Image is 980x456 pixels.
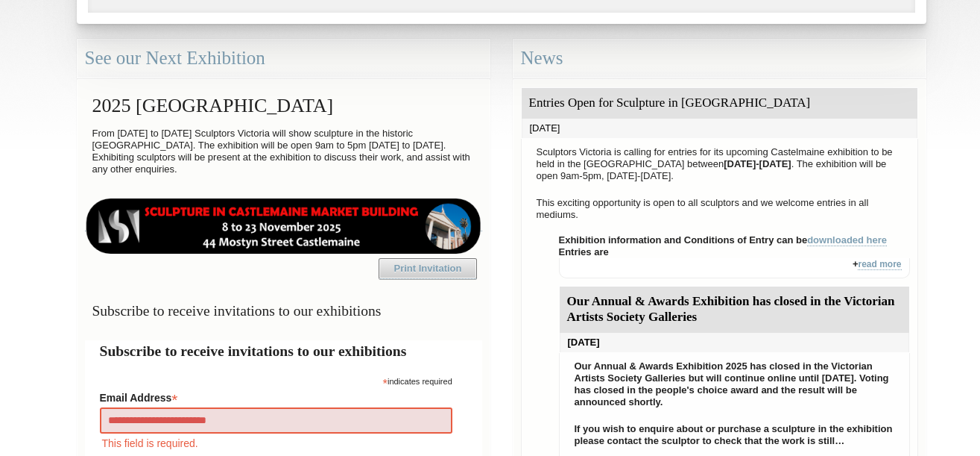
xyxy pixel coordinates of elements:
[100,435,452,452] div: This field is required.
[100,387,452,405] label: Email Address
[513,39,926,78] div: News
[522,88,917,119] div: Entries Open for Sculpture in [GEOGRAPHIC_DATA]
[529,193,910,225] p: This exciting opportunity is open to all sculptors and we welcome entries in all mediums.
[100,373,452,387] div: indicates required
[85,199,482,254] img: castlemaine-ldrbd25v2.png
[567,419,902,451] p: If you wish to enquire about or purchase a sculpture in the exhibition please contact the sculpto...
[85,124,482,179] p: From [DATE] to [DATE] Sculptors Victoria will show sculpture in the historic [GEOGRAPHIC_DATA]. T...
[559,258,910,278] div: +
[85,296,482,325] h3: Subscribe to receive invitations to our exhibitions
[77,39,490,78] div: See our Next Exhibition
[379,258,477,279] a: Print Invitation
[560,333,909,352] div: [DATE]
[85,87,482,124] h2: 2025 [GEOGRAPHIC_DATA]
[100,340,467,362] h2: Subscribe to receive invitations to our exhibitions
[807,234,887,246] a: downloaded here
[522,119,917,138] div: [DATE]
[529,143,910,186] p: Sculptors Victoria is calling for entries for its upcoming Castelmaine exhibition to be held in t...
[858,259,901,270] a: read more
[560,287,909,333] div: Our Annual & Awards Exhibition has closed in the Victorian Artists Society Galleries
[724,158,791,169] strong: [DATE]-[DATE]
[559,234,888,246] strong: Exhibition information and Conditions of Entry can be
[567,357,902,412] p: Our Annual & Awards Exhibition 2025 has closed in the Victorian Artists Society Galleries but wil...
